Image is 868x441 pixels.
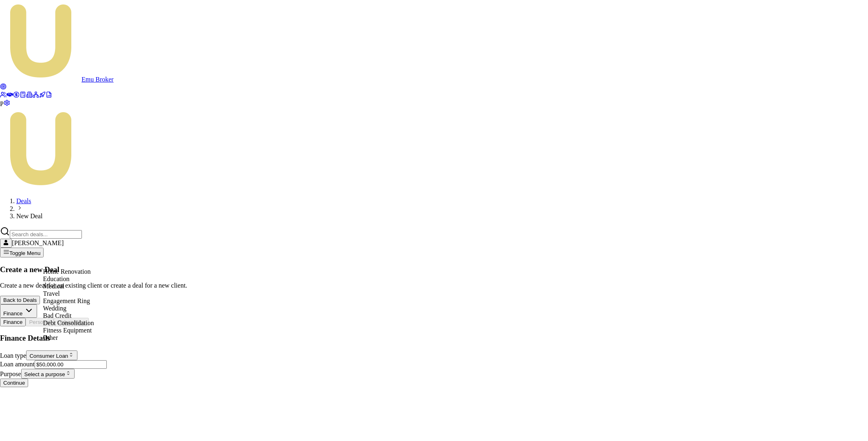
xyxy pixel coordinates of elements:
span: Travel [43,290,60,297]
span: Bad Credit [43,312,72,319]
span: Other [43,334,58,341]
span: Debt Consolidation [43,319,94,326]
span: Wedding [43,305,66,312]
span: Engagement Ring [43,297,90,304]
span: Education [43,275,70,282]
span: Medical [43,283,64,290]
span: Fitness Equipment [43,327,92,334]
span: Home Renovation [43,268,91,275]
